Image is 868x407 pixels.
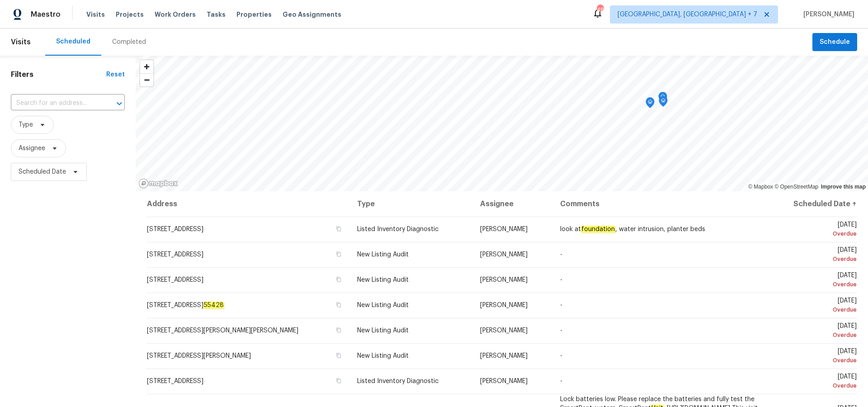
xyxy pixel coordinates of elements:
button: Zoom out [140,73,153,86]
span: [STREET_ADDRESS] [147,251,203,258]
span: [PERSON_NAME] [480,277,528,283]
span: [PERSON_NAME] [480,378,528,384]
span: [DATE] [773,272,857,289]
span: [PERSON_NAME] [480,251,528,258]
button: Copy Address [335,377,343,385]
span: [STREET_ADDRESS][PERSON_NAME][PERSON_NAME] [147,327,298,334]
span: Properties [236,10,272,19]
span: [DATE] [773,374,857,390]
span: [STREET_ADDRESS] [147,378,203,384]
span: [DATE] [773,222,857,238]
div: Overdue [773,229,857,238]
span: - [560,302,562,308]
button: Copy Address [335,250,343,258]
th: Assignee [473,191,552,217]
div: Overdue [773,356,857,365]
span: Listed Inventory Diagnostic [357,226,439,232]
span: - [560,378,562,384]
div: Map marker [659,96,668,110]
th: Comments [553,191,766,217]
th: Scheduled Date ↑ [766,191,857,217]
span: New Listing Audit [357,353,409,359]
div: Completed [112,38,146,47]
div: Map marker [646,97,655,111]
span: - [560,277,562,283]
button: Copy Address [335,326,343,334]
span: [GEOGRAPHIC_DATA], [GEOGRAPHIC_DATA] + 7 [618,10,757,19]
div: Overdue [773,280,857,289]
span: [STREET_ADDRESS] [147,277,203,283]
div: 49 [597,5,603,14]
button: Copy Address [335,301,343,309]
div: Reset [106,70,125,79]
span: Visits [86,10,105,19]
span: [DATE] [773,298,857,314]
th: Address [146,191,350,217]
span: Scheduled Date [19,167,66,176]
div: Overdue [773,381,857,390]
span: [DATE] [773,247,857,264]
span: Assignee [19,144,45,153]
button: Zoom in [140,60,153,73]
span: Listed Inventory Diagnostic [357,378,439,384]
span: - [560,327,562,334]
a: Mapbox homepage [138,178,178,189]
span: Visits [11,32,31,52]
span: [DATE] [773,323,857,340]
span: [DATE] [773,348,857,365]
canvas: Map [136,56,868,191]
span: Maestro [31,10,61,19]
span: [PERSON_NAME] [800,10,854,19]
span: [PERSON_NAME] [480,226,528,232]
span: [STREET_ADDRESS] [147,302,224,309]
a: Mapbox [748,184,773,190]
th: Type [350,191,473,217]
span: New Listing Audit [357,277,409,283]
div: Overdue [773,331,857,340]
div: Scheduled [56,37,90,46]
span: [PERSON_NAME] [480,327,528,334]
span: look at , water intrusion, planter beds [560,226,705,233]
span: Schedule [820,37,850,48]
div: Overdue [773,255,857,264]
span: New Listing Audit [357,302,409,308]
span: [STREET_ADDRESS] [147,226,203,232]
em: 55428 [203,302,224,309]
span: - [560,353,562,359]
span: Type [19,120,33,129]
button: Copy Address [335,351,343,360]
button: Schedule [812,33,857,52]
span: [PERSON_NAME] [480,302,528,308]
span: Tasks [207,11,226,18]
h1: Filters [11,70,106,79]
div: Map marker [658,92,667,106]
input: Search for an address... [11,96,99,110]
a: Improve this map [821,184,866,190]
span: Projects [116,10,144,19]
button: Copy Address [335,275,343,284]
button: Copy Address [335,225,343,233]
span: New Listing Audit [357,251,409,258]
span: Geo Assignments [283,10,341,19]
span: Work Orders [155,10,196,19]
span: [PERSON_NAME] [480,353,528,359]
em: foundation [581,226,615,233]
span: [STREET_ADDRESS][PERSON_NAME] [147,353,251,359]
span: - [560,251,562,258]
span: New Listing Audit [357,327,409,334]
a: OpenStreetMap [774,184,818,190]
div: Overdue [773,305,857,314]
button: Open [113,97,126,110]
